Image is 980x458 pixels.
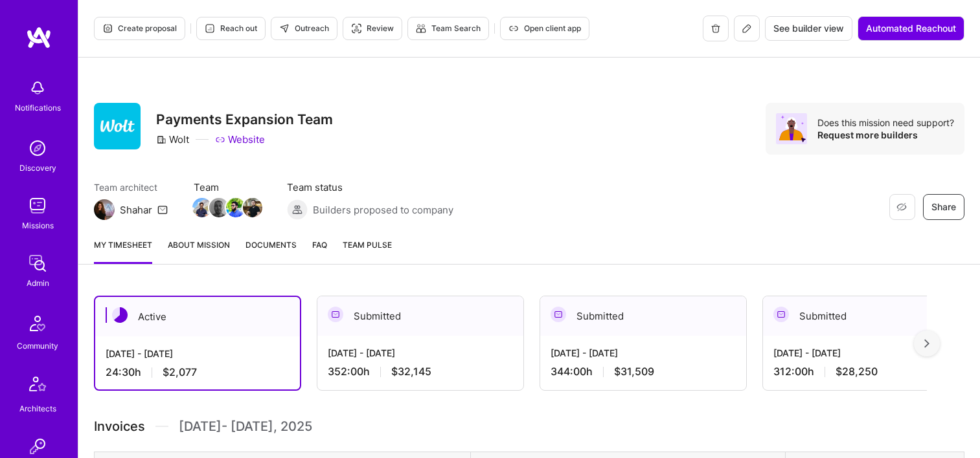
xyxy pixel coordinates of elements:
[551,346,736,360] div: [DATE] - [DATE]
[179,417,312,436] span: [DATE] - [DATE] , 2025
[773,22,844,35] span: See builder view
[94,238,152,264] a: My timesheet
[287,180,453,194] span: Team status
[22,371,53,402] img: Architects
[94,417,145,436] span: Invoices
[196,17,266,40] button: Reach out
[156,135,166,145] i: icon CompanyGray
[25,250,51,276] img: admin teamwork
[351,23,361,34] i: icon Targeter
[328,307,343,322] img: Submitted
[540,296,746,336] div: Submitted
[817,129,954,141] div: Request more builders
[211,197,227,219] a: Team Member Avatar
[102,23,177,34] span: Create proposal
[156,111,333,127] h3: Payments Expansion Team
[15,101,61,114] div: Notifications
[168,238,230,264] a: About Mission
[194,197,211,219] a: Team Member Avatar
[227,197,244,219] a: Team Member Avatar
[25,135,51,161] img: discovery
[244,197,261,219] a: Team Member Avatar
[500,17,589,40] button: Open client app
[94,199,115,220] img: Team Architect
[194,180,261,194] span: Team
[26,26,52,49] img: logo
[95,297,300,336] div: Active
[328,346,513,360] div: [DATE] - [DATE]
[120,203,152,217] div: Shahar
[192,198,212,217] img: Team Member Avatar
[27,276,49,290] div: Admin
[106,365,290,379] div: 24:30 h
[551,365,736,378] div: 344:00 h
[776,113,807,144] img: Avatar
[614,365,654,378] span: $31,509
[245,238,297,252] span: Documents
[763,296,969,336] div: Submitted
[343,240,392,250] span: Team Pulse
[25,193,51,219] img: teamwork
[94,180,168,194] span: Team architect
[312,238,327,264] a: FAQ
[106,347,290,360] div: [DATE] - [DATE]
[22,308,53,339] img: Community
[112,307,128,323] img: Active
[328,365,513,378] div: 352:00 h
[155,417,168,436] img: Divider
[209,198,229,217] img: Team Member Avatar
[858,16,964,41] button: Automated Reachout
[102,23,113,34] i: icon Proposal
[157,204,168,215] i: icon Mail
[25,75,51,101] img: bell
[416,23,481,34] span: Team Search
[817,116,954,129] div: Does this mission need support?
[351,23,394,34] span: Review
[243,198,262,217] img: Team Member Avatar
[94,17,185,40] button: Create proposal
[22,219,54,232] div: Missions
[896,202,907,212] i: icon EyeClosed
[226,198,245,217] img: Team Member Avatar
[317,296,523,336] div: Submitted
[931,201,956,213] span: Share
[924,339,929,348] img: right
[773,365,959,378] div: 312:00 h
[279,23,329,34] span: Outreach
[773,307,789,322] img: Submitted
[765,16,852,41] button: See builder view
[215,133,265,146] a: Website
[866,22,956,35] span: Automated Reachout
[245,238,297,264] a: Documents
[923,194,964,220] button: Share
[391,365,431,378] span: $32,145
[773,346,959,360] div: [DATE] - [DATE]
[343,238,392,264] a: Team Pulse
[508,23,581,34] span: Open client app
[313,203,453,217] span: Builders proposed to company
[836,365,878,378] span: $28,250
[407,17,489,40] button: Team Search
[94,103,141,149] img: Company Logo
[163,365,197,379] span: $2,077
[17,339,58,353] div: Community
[551,307,566,322] img: Submitted
[205,23,257,34] span: Reach out
[19,402,56,415] div: Architects
[343,17,402,40] button: Review
[19,161,56,175] div: Discovery
[287,199,308,220] img: Builders proposed to company
[271,17,337,40] button: Outreach
[156,133,189,146] div: Wolt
